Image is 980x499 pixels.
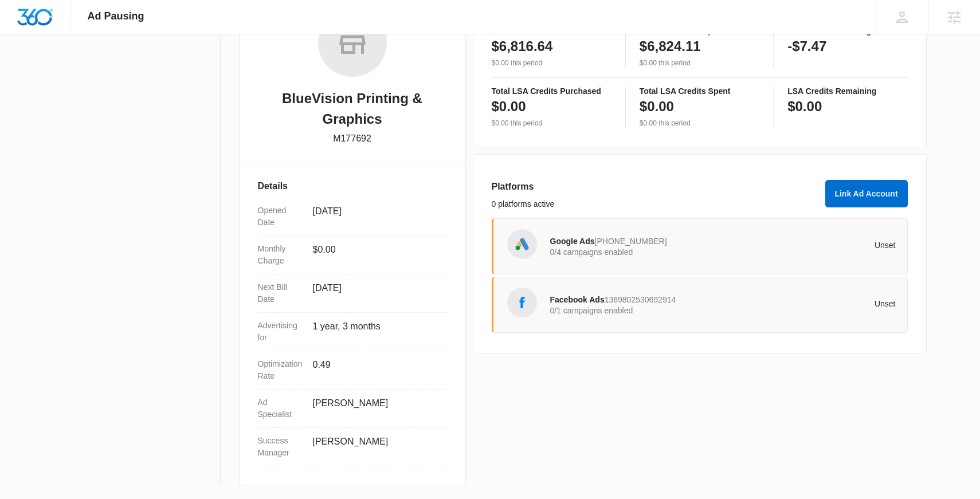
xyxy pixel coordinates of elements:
p: Total LSA Credits Purchased [492,87,611,95]
dd: [DATE] [313,281,438,305]
p: M177692 [333,132,371,146]
p: $0.00 [640,97,674,116]
p: Ad Credits Remaining [787,27,907,35]
dt: Opened Date [258,205,304,229]
dt: Advertising for [258,320,304,344]
button: Link Ad Account [825,180,908,207]
dd: [DATE] [313,205,438,229]
span: [PHONE_NUMBER] [595,237,667,246]
span: 1369802530692914 [605,295,676,304]
div: Success Manager[PERSON_NAME] [258,428,447,466]
p: $0.00 this period [640,118,759,128]
div: Monthly Charge$0.00 [258,236,447,274]
div: Opened Date[DATE] [258,198,447,236]
img: Facebook Ads [513,294,531,311]
p: Total Ad Credits Spent [640,27,759,35]
p: Unset [723,241,896,249]
dd: 1 year, 3 months [313,320,438,344]
p: 0/1 campaigns enabled [550,307,723,315]
div: Next Bill Date[DATE] [258,274,447,313]
dd: [PERSON_NAME] [313,435,438,459]
p: $0.00 this period [640,58,759,68]
p: $6,816.64 [492,37,553,56]
dd: 0.49 [313,358,438,382]
p: $6,824.11 [640,37,701,56]
dt: Monthly Charge [258,243,304,267]
div: Advertising for1 year, 3 months [258,313,447,351]
p: 0 platforms active [492,198,818,210]
div: Optimization Rate0.49 [258,351,447,390]
p: $0.00 [492,97,526,116]
dd: $0.00 [313,243,438,267]
p: -$7.47 [787,37,826,56]
dt: Success Manager [258,435,304,459]
p: LSA Credits Remaining [787,87,907,95]
dt: Next Bill Date [258,281,304,305]
p: Total LSA Credits Spent [640,87,759,95]
p: Unset [723,300,896,308]
div: Ad Specialist[PERSON_NAME] [258,390,447,428]
p: $0.00 [787,97,822,116]
dt: Optimization Rate [258,358,304,382]
p: $0.00 this period [492,118,611,128]
a: Facebook AdsFacebook Ads13698025306929140/1 campaigns enabledUnset [492,277,908,333]
span: Ad Pausing [88,10,144,22]
h3: Platforms [492,180,818,194]
h3: Details [258,179,447,193]
p: $0.00 this period [492,58,611,68]
span: Google Ads [550,237,595,246]
span: Facebook Ads [550,295,605,304]
a: Google AdsGoogle Ads[PHONE_NUMBER]0/4 campaigns enabledUnset [492,218,908,274]
img: Google Ads [513,235,531,253]
dt: Ad Specialist [258,396,304,421]
p: Total Ad Credits Purchased [492,27,611,35]
h2: BlueVision Printing & Graphics [258,88,447,129]
p: 0/4 campaigns enabled [550,248,723,256]
dd: [PERSON_NAME] [313,396,438,421]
